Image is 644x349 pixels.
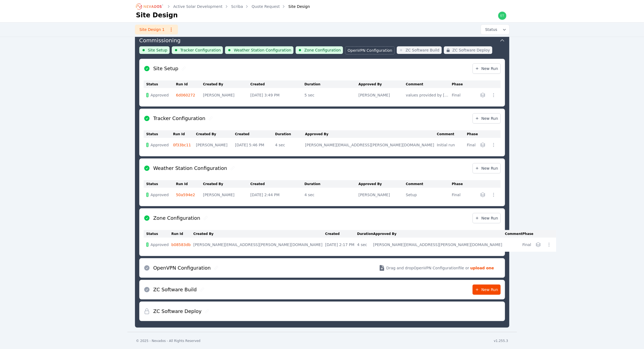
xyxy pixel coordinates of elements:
[475,287,498,292] span: New Run
[481,25,509,34] button: Status
[357,242,370,247] div: 4 sec
[359,88,406,102] td: [PERSON_NAME]
[203,80,250,88] th: Created By
[171,243,191,247] a: b08583db
[231,4,243,9] a: Scriba
[196,138,235,152] td: [PERSON_NAME]
[176,93,195,97] a: 6d060272
[348,48,392,53] span: OpenVPN Configuration
[498,11,507,20] img: ethan.harte@nevados.solar
[473,113,501,124] a: New Run
[151,142,169,148] span: Approved
[144,80,176,88] th: Status
[171,230,193,238] th: Run Id
[173,143,191,147] a: 0f33bc11
[305,92,356,98] div: 5 sec
[144,230,171,238] th: Status
[437,130,467,138] th: Comment
[505,230,522,238] th: Comment
[151,242,169,247] span: Approved
[437,142,464,148] div: Initial run
[494,339,508,343] div: v1.255.3
[475,215,498,221] span: New Run
[305,80,359,88] th: Duration
[153,164,227,172] h2: Weather Station Configuration
[475,116,498,121] span: New Run
[452,180,468,188] th: Phase
[473,213,501,223] a: New Run
[250,188,305,202] td: [DATE] 2:44 PM
[176,180,203,188] th: Run Id
[405,47,439,53] span: ZC Software Build
[153,286,197,293] h2: ZC Software Build
[136,2,310,11] nav: Breadcrumb
[325,230,357,238] th: Created
[203,188,250,202] td: [PERSON_NAME]
[453,47,490,53] span: ZC Software Deploy
[372,260,500,276] button: Drag and dropOpenVPN Configurationfile or upload one
[359,188,406,202] td: [PERSON_NAME]
[151,92,169,98] span: Approved
[473,285,501,295] a: New Run
[153,65,179,72] h2: Site Setup
[305,130,437,138] th: Approved By
[305,138,437,152] td: [PERSON_NAME][EMAIL_ADDRESS][PERSON_NAME][DOMAIN_NAME]
[452,192,466,198] div: Final
[373,238,505,252] td: [PERSON_NAME][EMAIL_ADDRESS][PERSON_NAME][DOMAIN_NAME]
[467,130,478,138] th: Phase
[406,180,452,188] th: Comment
[148,47,167,53] span: Site Setup
[144,130,173,138] th: Status
[203,88,250,102] td: [PERSON_NAME]
[304,47,341,53] span: Zone Configuration
[235,138,275,152] td: [DATE] 5:46 PM
[406,80,452,88] th: Comment
[386,265,469,271] span: Drag and drop OpenVPN Configuration file or
[406,192,449,198] div: Setup
[475,166,498,171] span: New Run
[305,192,356,198] div: 4 sec
[153,214,200,222] h2: Zone Configuration
[144,180,176,188] th: Status
[193,230,325,238] th: Created By
[473,163,501,173] a: New Run
[523,242,531,247] div: Final
[235,130,275,138] th: Created
[250,88,305,102] td: [DATE] 3:49 PM
[139,33,505,46] button: Commissioning
[470,265,494,271] strong: upload one
[234,47,291,53] span: Weather Station Configuration
[325,238,357,252] td: [DATE] 2:17 PM
[483,27,497,32] span: Status
[373,230,505,238] th: Approved By
[203,180,250,188] th: Created By
[305,180,359,188] th: Duration
[467,142,475,148] div: Final
[452,80,468,88] th: Phase
[153,308,202,315] h2: ZC Software Deploy
[153,115,206,122] h2: Tracker Configuration
[139,37,181,44] h3: Commissioning
[452,92,466,98] div: Final
[281,4,310,9] div: Site Design
[153,264,211,272] h2: OpenVPN Configuration
[135,25,178,34] a: Site Design 1
[250,180,305,188] th: Created
[523,230,534,238] th: Phase
[136,11,178,20] h1: Site Design
[275,130,305,138] th: Duration
[173,130,196,138] th: Run Id
[275,142,302,148] div: 4 sec
[180,47,221,53] span: Tracker Configuration
[136,339,201,343] div: © 2025 - Nevados - All Rights Reserved
[196,130,235,138] th: Created By
[176,80,203,88] th: Run Id
[151,192,169,198] span: Approved
[359,180,406,188] th: Approved By
[250,80,305,88] th: Created
[475,66,498,71] span: New Run
[406,92,449,98] div: values provided by [PERSON_NAME]
[173,4,223,9] a: Active Solar Development
[473,63,501,74] a: New Run
[359,80,406,88] th: Approved By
